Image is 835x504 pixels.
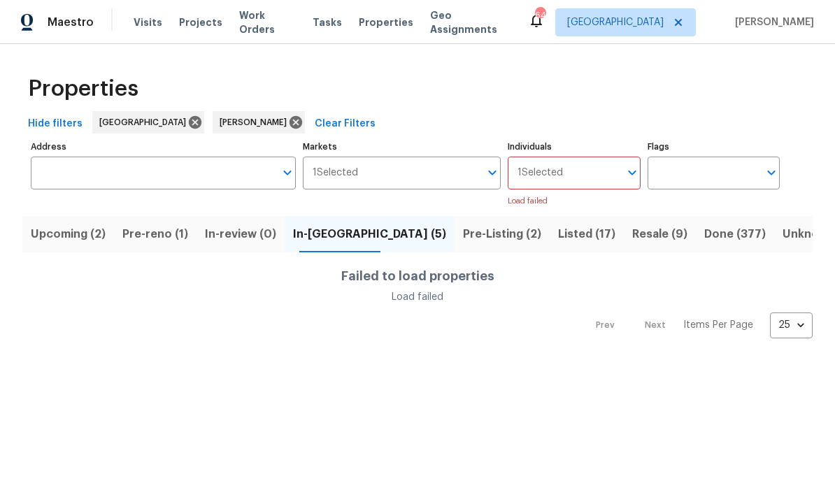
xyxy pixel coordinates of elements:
p: Load failed [508,195,640,208]
span: Pre-Listing (2) [463,224,541,244]
span: Pre-reno (1) [122,224,188,244]
span: Maestro [48,15,94,29]
span: Tasks [313,17,342,27]
span: Clear Filters [315,115,376,133]
span: Work Orders [239,8,296,36]
span: [GEOGRAPHIC_DATA] [99,115,192,129]
span: Projects [179,15,222,29]
nav: Pagination Navigation [583,312,813,338]
div: [GEOGRAPHIC_DATA] [92,111,204,134]
label: Markets [303,143,501,151]
button: Clear Filters [309,111,381,137]
span: [PERSON_NAME] [220,115,292,129]
span: Geo Assignments [430,8,511,36]
label: Address [31,143,296,151]
p: Items Per Page [683,318,753,332]
button: Open [483,163,502,182]
span: Upcoming (2) [31,224,106,244]
button: Hide filters [22,111,88,137]
span: Listed (17) [558,224,615,244]
span: [GEOGRAPHIC_DATA] [567,15,664,29]
label: Flags [648,143,780,151]
div: 25 [770,307,813,343]
button: Open [622,163,642,182]
label: Individuals [508,143,640,151]
span: 1 Selected [313,167,358,179]
span: In-[GEOGRAPHIC_DATA] (5) [293,224,446,244]
h4: Failed to load properties [341,269,494,283]
div: Load failed [341,290,494,304]
button: Open [278,163,297,182]
div: [PERSON_NAME] [213,111,305,134]
div: 64 [535,8,545,22]
span: [PERSON_NAME] [729,15,814,29]
span: Hide filters [28,115,83,133]
span: Properties [359,15,413,29]
button: Open [762,163,781,182]
span: Resale (9) [632,224,687,244]
span: Done (377) [704,224,766,244]
span: 1 Selected [518,167,563,179]
span: Properties [28,82,138,96]
span: Visits [134,15,162,29]
span: In-review (0) [205,224,276,244]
